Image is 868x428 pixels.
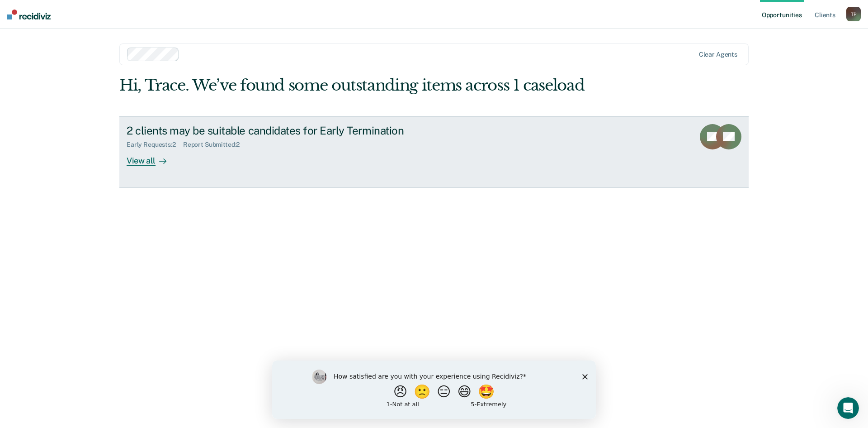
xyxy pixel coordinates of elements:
div: Early Requests : 2 [127,141,183,149]
div: Clear agents [699,51,737,58]
iframe: Survey by Kim from Recidiviz [272,361,596,419]
div: T P [846,7,861,21]
div: View all [127,148,177,166]
img: Recidiviz [7,10,51,19]
iframe: Intercom live chat [837,397,859,419]
div: Hi, Trace. We’ve found some outstanding items across 1 caseload [119,76,623,95]
div: 2 clients may be suitable candidates for Early Termination [127,124,444,137]
button: TP [846,7,861,21]
div: Report Submitted : 2 [183,141,247,149]
a: 2 clients may be suitable candidates for Early TerminationEarly Requests:2Report Submitted:2View all [119,116,749,188]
